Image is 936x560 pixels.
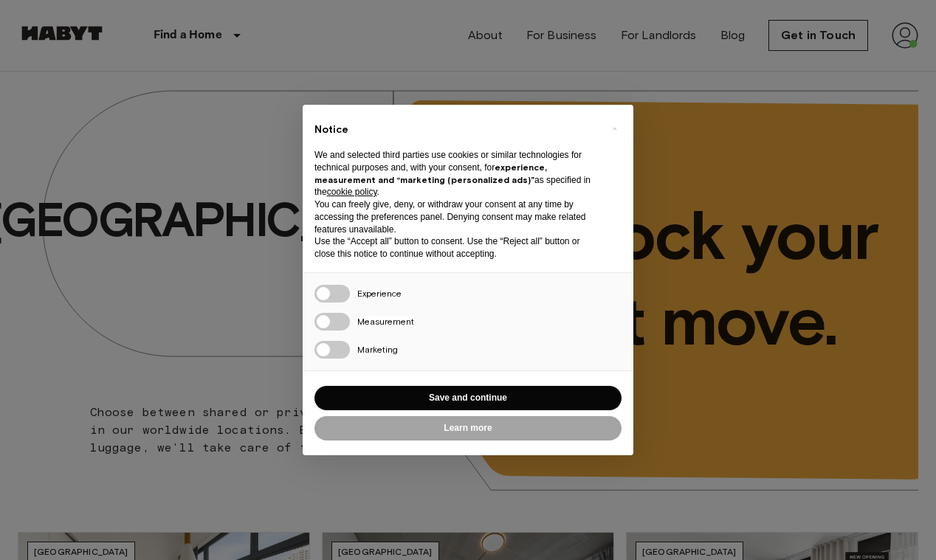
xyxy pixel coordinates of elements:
p: We and selected third parties use cookies or similar technologies for technical purposes and, wit... [314,149,598,198]
button: Save and continue [314,386,622,410]
strong: experience, measurement and “marketing (personalized ads)” [314,162,547,185]
span: × [612,120,617,137]
button: Learn more [314,416,622,440]
p: Use the “Accept all” button to consent. Use the “Reject all” button or close this notice to conti... [314,235,598,260]
button: Close this notice [602,117,626,140]
span: Marketing [357,344,398,355]
p: You can freely give, deny, or withdraw your consent at any time by accessing the preferences pane... [314,198,598,235]
h2: Notice [314,122,598,137]
span: Measurement [357,316,414,327]
span: Experience [357,288,402,299]
a: cookie policy [327,187,377,197]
